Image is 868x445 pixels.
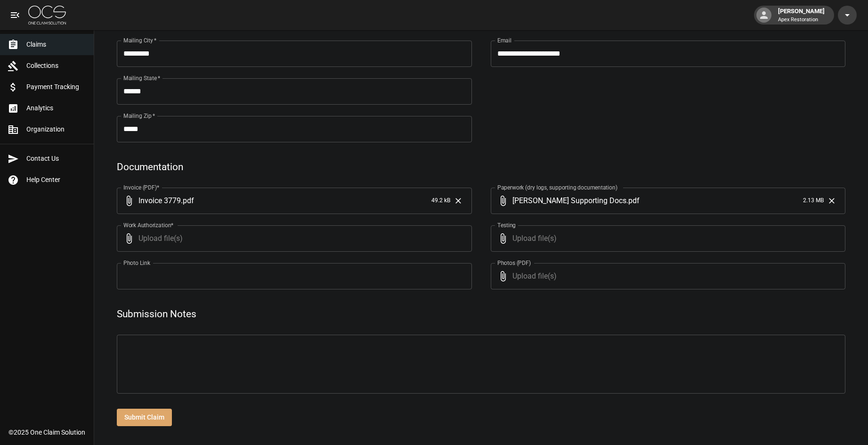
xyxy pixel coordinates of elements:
[512,263,820,289] span: Upload file(s)
[8,428,85,437] div: © 2025 One Claim Solution
[626,195,640,206] span: . pdf
[497,36,511,44] label: Email
[26,175,86,185] span: Help Center
[26,40,86,49] span: Claims
[431,196,450,206] span: 49.2 kB
[28,6,66,25] img: ocs-logo-white-transparent.png
[774,7,828,24] div: [PERSON_NAME]
[123,74,160,82] label: Mailing State
[117,409,172,426] button: Submit Claim
[123,221,174,229] label: Work Authorization*
[123,36,157,44] label: Mailing City
[26,103,86,113] span: Analytics
[123,183,160,191] label: Invoice (PDF)*
[451,194,465,208] button: Clear
[512,225,820,252] span: Upload file(s)
[138,195,181,206] span: Invoice 3779
[26,154,86,164] span: Contact Us
[497,259,531,267] label: Photos (PDF)
[26,124,86,134] span: Organization
[26,82,86,92] span: Payment Tracking
[512,195,626,206] span: [PERSON_NAME] Supporting Docs
[6,6,24,25] button: open drawer
[26,61,86,71] span: Collections
[123,112,155,120] label: Mailing Zip
[497,183,617,191] label: Paperwork (dry logs, supporting documentation)
[825,194,839,208] button: Clear
[138,225,446,252] span: Upload file(s)
[123,259,150,267] label: Photo Link
[778,16,825,24] p: Apex Restoration
[803,196,824,206] span: 2.13 MB
[181,195,194,206] span: . pdf
[497,221,516,229] label: Testing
